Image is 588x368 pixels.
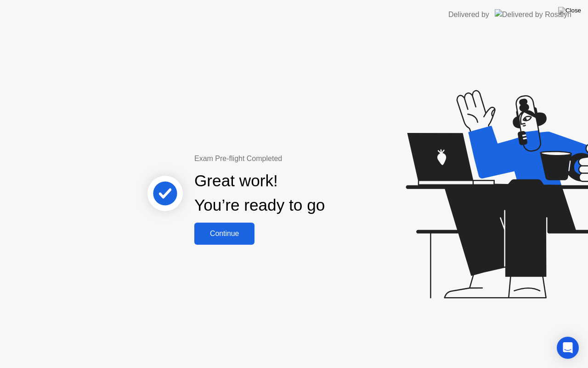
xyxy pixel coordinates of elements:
div: Delivered by [448,9,489,20]
img: Close [558,7,581,14]
button: Continue [194,223,254,245]
div: Great work! You’re ready to go [194,169,325,218]
div: Open Intercom Messenger [557,337,579,359]
div: Exam Pre-flight Completed [194,153,384,164]
div: Continue [197,230,252,238]
img: Delivered by Rosalyn [495,9,571,20]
